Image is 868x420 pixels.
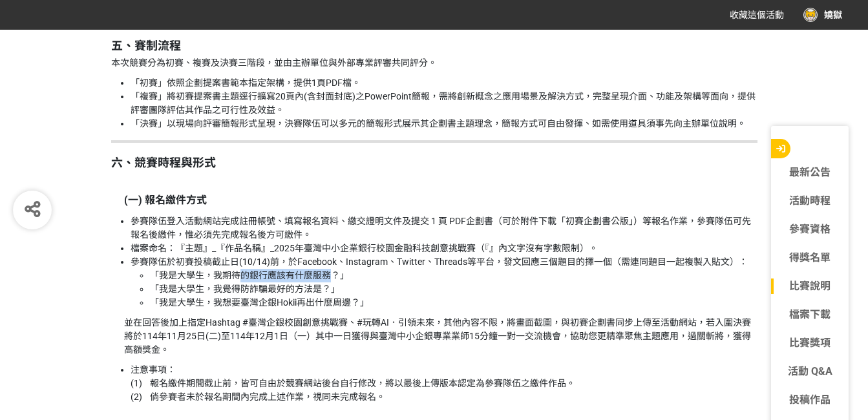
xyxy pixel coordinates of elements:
strong: 五、賽制流程 [111,39,181,52]
a: 比賽獎項 [771,335,849,351]
li: 「我是大學生，我想要臺灣企銀Hokii再出什麼周邊？」 [150,296,757,310]
a: 得獎名單 [771,250,849,266]
li: 「複賽」將初賽提案書主題逕行擴寫20頁內(含封面封底)之PowerPoint簡報，需將創新概念之應用場景及解決方式，完整呈現介面、功能及架構等面向，提供評審團隊評估其作品之可行性及效益。 [131,90,757,117]
li: 「我是大學生，我期待的銀行應該有什麼服務？」 [150,269,757,282]
li: 「我是大學生，我覺得防詐騙最好的方法是？」 [150,282,757,296]
li: 「決賽」以現場向評審簡報形式呈現，決賽隊伍可以多元的簡報形式展示其企劃書主題理念，簡報方式可自由發揮、如需使用道具須事先向主辦單位說明。 [131,117,757,131]
a: 檔案下載 [771,307,849,322]
li: 「初賽」依照企劃提案書範本指定架構，提供1頁PDF檔。 [131,76,757,90]
a: 活動時程 [771,193,849,209]
a: 最新公告 [771,165,849,180]
li: 參賽隊伍登入活動網站完成註冊帳號、填寫報名資料、繳交證明文件及提交 1 頁 PDF企劃書（可於附件下載「初賽企劃書公版」）等報名作業，參賽隊伍可先報名後繳件，惟必須先完成報名後方可繳件。 [131,215,757,242]
a: 參賽資格 [771,222,849,237]
strong: 六、競賽時程與形式 [111,156,216,169]
p: 本次競賽分為初賽、複賽及決賽三階段，並由主辦單位與外部專業評審共同評分。 [111,56,757,70]
a: 比賽說明 [771,278,849,294]
a: 活動 Q&A [771,364,849,379]
li: 注意事項： (1) 報名繳件期間截止前，皆可自由於競賽網站後台自行修改，將以最後上傳版本認定為參賽隊伍之繳件作品。 (2) 倘參賽者未於報名期間內完成上述作業，視同未完成報名。 [131,363,757,404]
p: 並在回答後加上指定Hashtag #臺灣企銀校園創意挑戰賽、#玩轉AI．引領未來，其他內容不限，將畫面截圖，與初賽企劃書同步上傳至活動網站，若入圍決賽將於114年11月25日(二)至114年12... [124,316,757,357]
strong: (一) 報名繳件方式 [124,194,207,206]
span: 收藏這個活動 [730,10,784,20]
a: 投稿作品 [771,392,849,408]
li: 參賽隊伍於初賽投稿截止日(10/14)前，於Facebook、Instagram、Twitter、Threads等平台，發文回應三個題目的擇一個（需連同題目一起複製入貼文）： [131,255,757,310]
li: 檔案命名：『主題』_『作品名稱』_2025年臺灣中小企業銀行校園金融科技創意挑戰賽（『』內文字沒有字數限制）。 [131,242,757,255]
